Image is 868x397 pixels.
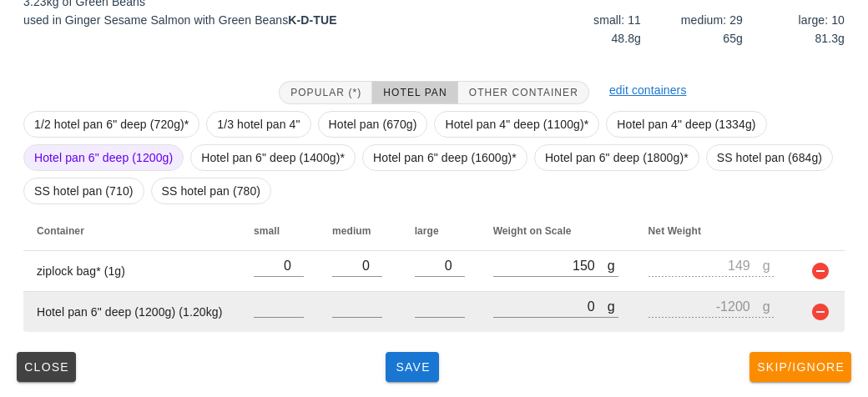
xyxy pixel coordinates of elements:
span: Close [23,360,69,374]
button: Save [386,352,439,382]
th: Net Weight: Not sorted. Activate to sort ascending. [635,211,790,251]
span: Container [37,225,84,237]
strong: K-D-TUE [288,13,336,27]
span: SS hotel pan (684g) [717,145,822,170]
span: small [254,225,280,237]
span: Hotel pan 6" deep (1400g)* [201,145,345,170]
span: large [415,225,439,237]
span: 1/2 hotel pan 6" deep (720g)* [34,112,189,137]
span: Popular (*) [290,87,361,98]
button: Popular (*) [279,81,372,104]
span: Hotel pan 4" deep (1334g) [617,112,755,137]
button: Hotel Pan [372,81,457,104]
th: medium: Not sorted. Activate to sort ascending. [319,211,401,251]
th: small: Not sorted. Activate to sort ascending. [240,211,319,251]
div: g [608,254,618,276]
th: Not sorted. Activate to sort ascending. [790,211,845,251]
div: g [763,254,774,276]
span: Hotel pan (670g) [329,112,417,137]
div: medium: 29 65g [644,8,746,51]
button: Other Container [458,81,589,104]
span: Weight on Scale [493,225,572,237]
span: Skip/Ignore [756,360,845,374]
span: Hotel Pan [382,87,447,98]
span: Hotel pan 6" deep (1200g) [34,145,173,170]
span: SS hotel pan (710) [34,178,134,204]
div: large: 10 81.3g [746,8,848,51]
button: Skip/Ignore [749,352,851,382]
span: Other Container [468,87,578,98]
div: small: 11 48.8g [542,8,644,51]
a: edit containers [609,83,687,97]
span: Hotel pan 4" deep (1100g)* [445,112,588,137]
th: large: Not sorted. Activate to sort ascending. [401,211,480,251]
span: SS hotel pan (780) [162,178,261,204]
div: g [608,295,618,317]
span: Net Weight [648,225,701,237]
td: ziplock bag* (1g) [23,251,240,292]
th: Container: Not sorted. Activate to sort ascending. [23,211,240,251]
th: Weight on Scale: Not sorted. Activate to sort ascending. [480,211,635,251]
span: Hotel pan 6" deep (1600g)* [373,145,517,170]
div: g [763,295,774,317]
span: Hotel pan 6" deep (1800g)* [545,145,689,170]
span: 1/3 hotel pan 4" [217,112,300,137]
span: Save [392,360,432,374]
button: Close [17,352,76,382]
td: Hotel pan 6" deep (1200g) (1.20kg) [23,292,240,332]
span: medium [332,225,371,237]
